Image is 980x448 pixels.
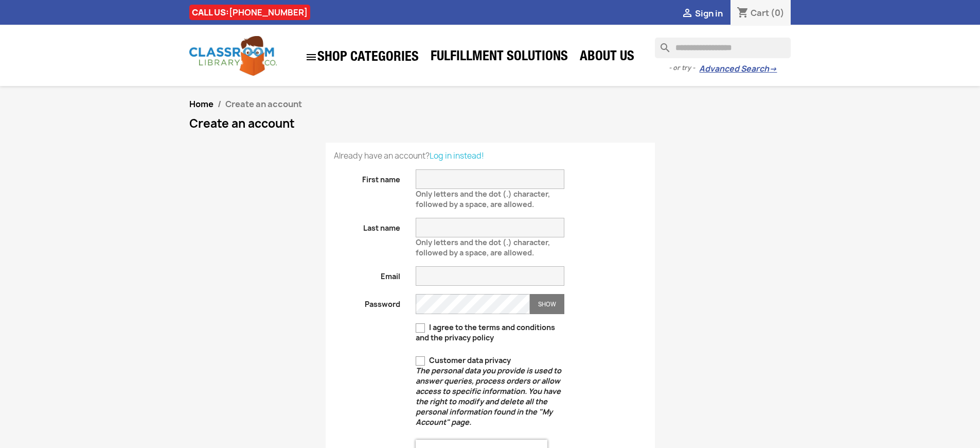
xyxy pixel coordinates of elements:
span: Cart [751,7,769,19]
span: Only letters and the dot (.) character, followed by a space, are allowed. [416,233,550,257]
a: [PHONE_NUMBER] [229,7,308,18]
span: (0) [771,7,785,19]
i:  [681,8,693,20]
a: Advanced Search→ [699,64,777,74]
label: First name [326,169,408,185]
a:  Sign in [681,8,723,19]
div: CALL US: [189,5,310,20]
i:  [305,51,317,63]
input: Password input [416,294,530,314]
label: Password [326,294,408,309]
a: Home [189,98,213,110]
i: search [655,38,667,50]
span: Sign in [695,8,723,19]
a: Fulfillment Solutions [425,47,573,68]
p: Already have an account? [334,151,647,161]
img: Classroom Library Company [189,36,277,76]
a: Log in instead! [430,150,484,161]
h1: Create an account [189,117,791,130]
button: Show [530,294,564,314]
input: Search [655,38,791,58]
span: - or try - [669,63,699,73]
label: Email [326,266,408,282]
span: → [769,64,777,74]
label: Last name [326,218,408,233]
span: Only letters and the dot (.) character, followed by a space, are allowed. [416,185,550,209]
i: shopping_cart [737,7,749,20]
label: Customer data privacy [416,355,564,427]
em: The personal data you provide is used to answer queries, process orders or allow access to specif... [416,366,561,427]
label: I agree to the terms and conditions and the privacy policy [416,322,564,343]
a: About Us [575,47,639,68]
a: SHOP CATEGORIES [300,46,424,68]
span: Create an account [225,98,302,110]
